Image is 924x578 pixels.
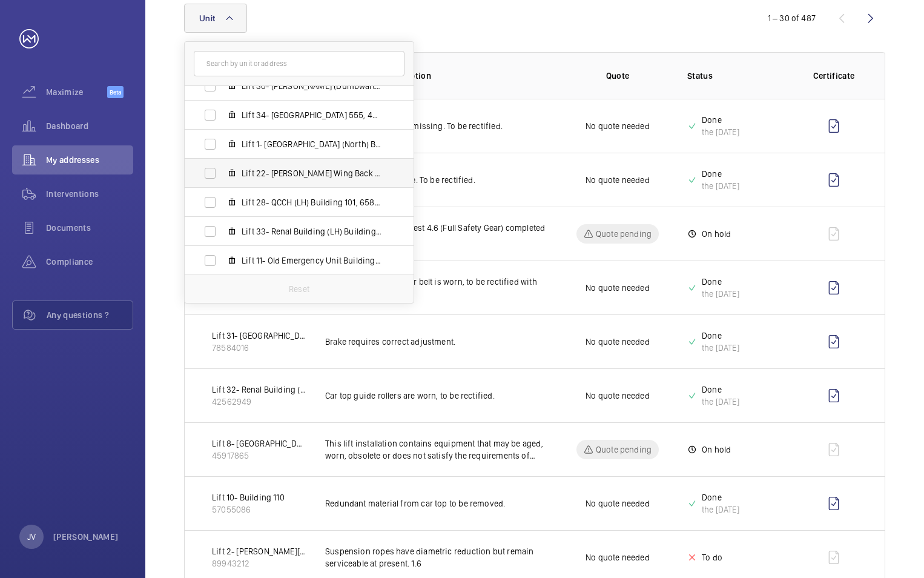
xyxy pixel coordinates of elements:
p: Done [702,168,739,180]
p: Lift 8- [GEOGRAPHIC_DATA] (RH) Building 305 [212,437,306,450]
p: No quote needed [586,336,650,348]
p: 57055086 [212,503,285,516]
span: Lift 11- Old Emergency Unit Building 125, 41483412 [242,254,382,267]
span: Lift 22- [PERSON_NAME] Wing Back Lift Building 201, 78472233 [242,167,382,179]
div: the [DATE] [702,342,739,354]
div: the [DATE] [702,180,739,192]
p: To do [702,551,722,563]
p: 45917865 [212,450,306,462]
p: Done [702,276,739,288]
span: Lift 28- QCCH (LH) Building 101, 65820163 [242,196,382,208]
div: 1 – 30 of 487 [768,12,816,24]
p: 42562949 [212,396,306,408]
p: Brake requires correct adjustment. [325,336,548,348]
span: Lift 1- [GEOGRAPHIC_DATA] (North) Building 132, 60500761 [242,138,382,150]
span: Lift 34- [GEOGRAPHIC_DATA] 555, 44387054 [242,109,382,121]
p: Lift 32- Renal Building (RH) Building 555 [212,384,306,396]
span: Unit [199,13,215,23]
p: Lift 2- [PERSON_NAME][GEOGRAPHIC_DATA][MEDICAL_DATA] (RH) Building 369 [212,545,306,557]
span: Documents [46,222,133,234]
p: Lift 31- [GEOGRAPHIC_DATA] 555 [212,330,306,342]
p: Done [702,491,739,503]
p: Quote pending [596,228,652,240]
p: No quote needed [586,390,650,402]
p: No quote needed [586,497,650,510]
span: My addresses [46,154,133,166]
div: the [DATE] [702,396,739,408]
p: 89943212 [212,557,306,570]
p: 78584016 [212,342,306,354]
p: Car guide shoe(s) liner missing. To be rectified. [325,120,548,132]
p: Done [702,330,739,342]
span: Compliance [46,256,133,268]
div: the [DATE] [702,126,739,138]
p: This lift installation contains equipment that may be aged, worn, obsolete or does not satisfy th... [325,437,548,462]
span: Lift 33- Renal Building (LH) Building 555, 66784898 [242,225,382,238]
div: the [DATE] [702,503,739,516]
p: JV [27,531,36,543]
p: On hold [702,443,731,456]
div: the [DATE] [702,288,739,300]
p: Insurance item description [325,70,548,82]
p: Done [702,114,739,126]
span: Lift 30- [PERSON_NAME] (Dumbwaiter) Building 101, 40912365 [242,80,382,92]
p: No quote needed [586,174,650,186]
p: Redundant material from car top to be removed. [325,497,548,510]
span: Any questions ? [47,309,133,321]
p: Done [702,384,739,396]
p: [PERSON_NAME] [53,531,119,543]
p: Quote pending [596,443,652,456]
span: Interventions [46,188,133,200]
p: No quote needed [586,282,650,294]
p: Car top light inoperative. To be rectified. [325,174,548,186]
p: Lift 10- Building 110 [212,491,285,503]
p: No quote needed [586,120,650,132]
p: Certificate [807,70,860,82]
p: Car top guide rollers are worn, to be rectified. [325,390,548,402]
span: Dashboard [46,120,133,132]
p: SAFed Supplementary Test 4.6 (Full Safety Gear) completed and dated [DATE]. [325,222,548,246]
p: Suspension ropes have diametric reduction but remain serviceable at present. 1.6 [325,545,548,570]
p: Car door rotating rubber belt is worn, to be rectified with [DATE]. [325,276,548,300]
p: Quote [606,70,630,82]
input: Search by unit or address [194,51,404,76]
button: Unit [184,4,247,33]
p: No quote needed [586,551,650,563]
p: Reset [289,283,309,295]
span: Maximize [46,86,107,98]
span: Beta [107,86,124,98]
p: Status [687,70,788,82]
p: On hold [702,228,731,240]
